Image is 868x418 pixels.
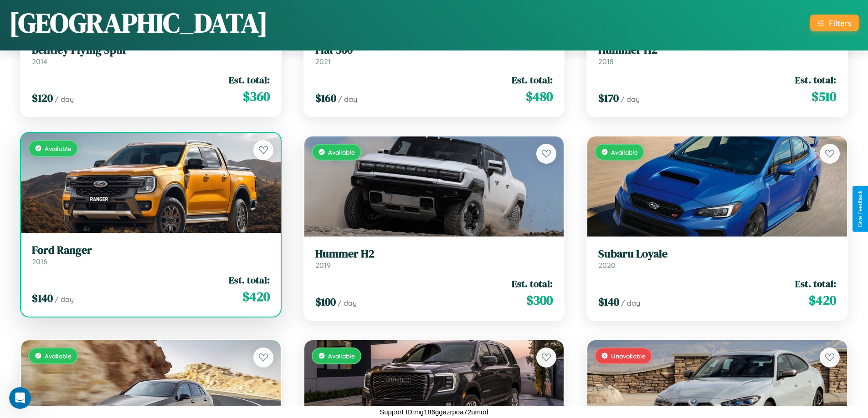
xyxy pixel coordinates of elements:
a: Hummer H22018 [598,44,836,66]
span: Est. total: [512,277,553,290]
span: 2020 [598,261,616,270]
span: Available [45,145,72,152]
span: 2016 [32,257,47,266]
span: / day [621,298,640,307]
span: 2014 [32,57,47,66]
p: Support ID: mg186ggazrpoa72umod [380,406,488,418]
span: $ 300 [526,291,553,309]
span: Available [611,148,638,156]
span: $ 140 [598,294,619,309]
div: Filters [829,18,852,28]
span: / day [55,95,74,104]
h3: Fiat 500 [315,44,553,57]
span: $ 420 [809,291,836,309]
h3: Ford Ranger [32,244,270,257]
button: Filters [810,15,859,31]
h3: Hummer H2 [598,44,836,57]
span: Est. total: [795,73,836,86]
div: Give Feedback [857,191,863,227]
span: $ 360 [243,87,270,106]
h3: Bentley Flying Spur [32,44,270,57]
span: $ 100 [315,294,336,309]
span: / day [338,95,357,104]
span: Available [328,148,355,156]
a: Hummer H22019 [315,247,553,270]
span: Est. total: [229,73,270,86]
span: Available [45,352,72,360]
a: Bentley Flying Spur2014 [32,44,270,66]
h3: Subaru Loyale [598,247,836,261]
span: Est. total: [512,73,553,86]
span: 2019 [315,261,331,270]
h3: Hummer H2 [315,247,553,261]
span: Est. total: [229,273,270,287]
a: Fiat 5002021 [315,44,553,66]
h1: [GEOGRAPHIC_DATA] [9,4,268,41]
span: 2021 [315,57,331,66]
span: / day [55,295,74,304]
span: $ 170 [598,91,619,106]
a: Ford Ranger2016 [32,244,270,266]
span: $ 160 [315,91,336,106]
span: $ 480 [526,87,553,106]
span: Unavailable [611,352,646,360]
span: / day [621,95,640,104]
span: $ 510 [812,87,836,106]
iframe: Intercom live chat [9,387,31,409]
span: $ 140 [32,291,53,306]
a: Subaru Loyale2020 [598,247,836,270]
span: $ 120 [32,91,53,106]
span: $ 420 [242,287,270,306]
span: Est. total: [795,277,836,290]
span: / day [338,298,357,307]
span: 2018 [598,57,614,66]
span: Available [328,352,355,360]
